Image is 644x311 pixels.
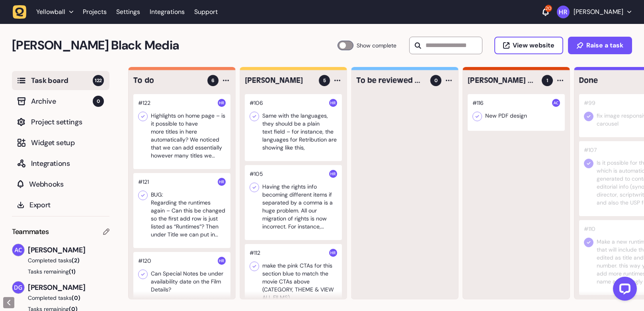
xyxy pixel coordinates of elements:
button: Project settings [12,112,109,132]
img: Harry Robinson [218,178,226,186]
span: 122 [93,75,104,86]
button: Widget setup [12,133,109,152]
img: Harry Robinson [329,170,337,178]
span: Export [29,199,104,211]
img: Ameet Chohan [552,99,560,107]
h4: Harry [245,75,313,86]
span: Archive [31,96,93,107]
span: 5 [323,77,326,84]
span: Task board [31,75,93,86]
h4: To be reviewed by Yellowball [356,75,425,86]
img: Harry Robinson [218,257,226,265]
span: (1) [69,268,76,275]
span: Raise a task [586,42,623,49]
span: (0) [72,294,80,301]
span: Webhooks [29,179,104,190]
a: Integrations [150,5,185,19]
span: 6 [211,77,215,84]
img: Ameet Chohan [12,244,24,256]
button: Task board122 [12,71,109,90]
a: Settings [116,5,140,19]
a: Support [194,8,218,16]
button: Raise a task [568,37,632,54]
img: Harry Robinson [218,99,226,107]
button: Webhooks [12,175,109,194]
button: Archive0 [12,92,109,111]
span: Show complete [357,41,396,50]
h2: Penny Black Media [12,36,338,55]
span: 1 [546,77,548,84]
div: 20 [545,5,552,12]
iframe: LiveChat chat widget [607,274,640,307]
span: Widget setup [31,137,104,148]
span: Integrations [31,158,104,169]
span: Teammates [12,226,49,237]
span: 0 [434,77,437,84]
span: [PERSON_NAME] [28,282,109,293]
button: Tasks remaining(1) [12,268,109,276]
span: Project settings [31,116,104,128]
span: (2) [72,257,80,264]
img: Harry Robinson [329,249,337,257]
button: Yellowball [13,5,78,19]
img: Harry Robinson [329,99,337,107]
h4: Ameet / Dan [468,75,536,86]
button: Completed tasks(0) [12,294,103,302]
button: Export [12,195,109,215]
button: Integrations [12,154,109,173]
img: David Groombridge [12,281,24,293]
span: 0 [93,96,104,107]
button: Completed tasks(2) [12,256,103,264]
img: Harry Robinson [557,6,570,18]
a: Projects [83,5,107,19]
span: Yellowball [36,8,65,16]
button: [PERSON_NAME] [557,6,631,18]
button: View website [494,37,563,54]
span: [PERSON_NAME] [28,244,109,256]
span: View website [513,42,554,49]
h4: To do [133,75,202,86]
p: [PERSON_NAME] [574,8,623,16]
